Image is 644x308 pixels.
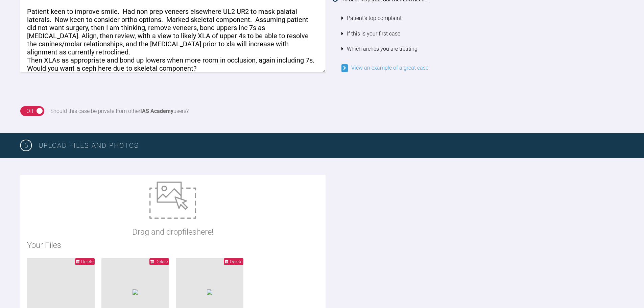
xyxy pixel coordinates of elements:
li: Which arches you are treating [341,41,624,57]
span: 5 [20,140,32,151]
img: eda59b7a-c017-4e4b-9d66-4f00f5fdabe9 [207,289,212,295]
div: Off [26,107,33,116]
div: Should this case be private from other users? [50,107,189,116]
a: View an example of a great case [341,65,428,71]
h2: Your Files [27,239,319,252]
img: 034ac405-2c12-4c63-b551-3d60b4438691 [133,289,138,295]
span: Delete [81,259,94,264]
p: Drag and drop files here! [132,226,213,238]
h3: Upload Files and Photos [39,140,624,151]
li: Patient's top complaint [341,10,624,26]
span: Delete [230,259,242,264]
span: Delete [156,259,168,264]
li: If this is your first case [341,26,624,42]
strong: IAS Academy [140,108,173,114]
